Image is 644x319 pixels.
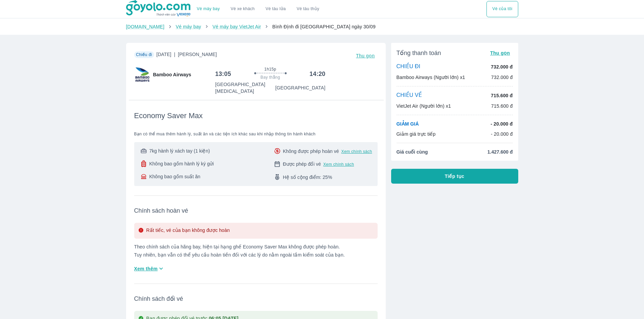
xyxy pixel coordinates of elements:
span: Xem thêm [134,265,158,272]
a: Vé tàu lửa [260,1,291,17]
button: Thu gọn [487,48,513,58]
span: 7kg hành lý xách tay (1 kiện) [149,148,210,154]
span: Không bao gồm hành lý ký gửi [149,160,214,167]
nav: breadcrumb [126,23,518,30]
span: Không bao gồm suất ăn [149,173,200,180]
p: [GEOGRAPHIC_DATA] [275,84,325,91]
p: 715.600 đ [491,103,513,109]
span: Bay thẳng [261,75,280,80]
span: Tổng thanh toán [397,49,441,57]
span: Hệ số cộng điểm: 25% [283,174,332,181]
span: Economy Saver Max [134,111,203,121]
span: Thu gọn [490,50,510,56]
p: 715.600 đ [491,92,512,99]
span: 1h15p [264,67,276,72]
p: Theo chính sách của hãng bay, hiện tại hạng ghế Economy Saver Max không được phép hoàn. Tuy nhiên... [134,244,378,258]
span: | [174,52,175,57]
p: CHIỀU ĐI [397,63,421,71]
p: CHIỀU VỀ [397,92,422,99]
p: 732.000 đ [491,63,512,70]
p: - 20.000 đ [491,131,513,137]
button: Thu gọn [353,51,378,60]
span: 1.427.600 đ [487,149,513,155]
p: GIẢM GIÁ [397,121,419,127]
span: Chiều đi [136,52,152,57]
span: [PERSON_NAME] [178,52,217,57]
button: Xem thêm [132,263,168,274]
a: [DOMAIN_NAME] [126,24,165,29]
a: Vé máy bay [197,6,220,11]
span: Bamboo Airways [153,71,191,78]
span: Tiếp tục [445,173,464,180]
div: choose transportation mode [486,1,518,17]
span: [DATE] [157,51,217,60]
p: - 20.000 đ [491,121,512,127]
span: Bạn có thể mua thêm hành lý, suất ăn và các tiện ích khác sau khi nhập thông tin hành khách [134,131,378,137]
span: Thu gọn [356,53,375,58]
p: Bamboo Airways (Người lớn) x1 [397,74,465,81]
span: Chính sách hoàn vé [134,207,378,215]
button: Xem chính sách [341,149,372,154]
a: Vé máy bay VietJet Air [212,24,261,29]
a: Vé máy bay [176,24,201,29]
p: 732.000 đ [491,74,513,81]
span: Không được phép hoàn vé [283,148,339,155]
p: [GEOGRAPHIC_DATA] [MEDICAL_DATA] [215,81,276,95]
button: Tiếp tục [391,169,518,184]
h6: 14:20 [310,70,326,78]
div: choose transportation mode [191,1,325,17]
span: Chính sách đổi vé [134,295,378,303]
span: Bình Định đi [GEOGRAPHIC_DATA] ngày 30/09 [272,24,375,29]
a: Vé xe khách [231,6,255,11]
p: Rất tiếc, vé của bạn không được hoàn [146,227,230,235]
p: Giảm giá trực tiếp [397,131,436,137]
span: Giá cuối cùng [397,149,428,155]
h6: 13:05 [215,70,231,78]
button: Vé tàu thủy [291,1,325,17]
button: Xem chính sách [323,162,354,167]
span: Được phép đổi vé [283,161,321,167]
button: Vé của tôi [486,1,518,17]
p: VietJet Air (Người lớn) x1 [397,103,451,109]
